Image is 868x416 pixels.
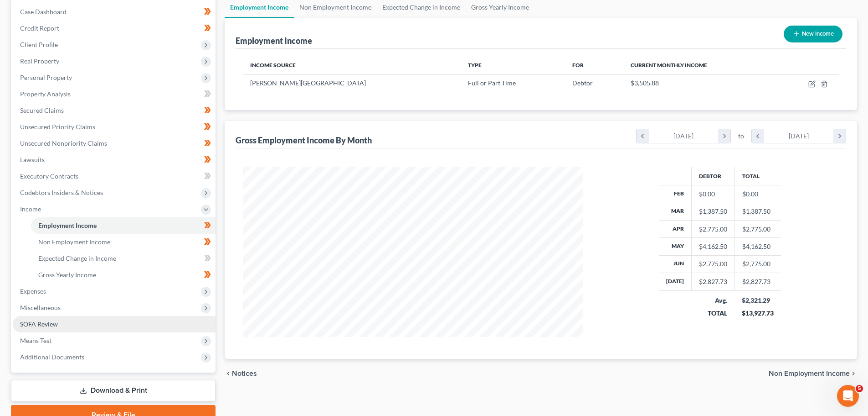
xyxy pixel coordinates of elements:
div: $1,387.50 [699,207,727,216]
a: Lawsuits [13,152,216,168]
i: chevron_right [850,370,857,377]
th: Jun [659,255,692,273]
td: $2,775.00 [734,255,781,273]
th: Mar [659,203,692,220]
th: May [659,238,692,255]
th: Apr [659,220,692,237]
span: Unsecured Priority Claims [20,123,95,131]
i: chevron_left [752,129,764,143]
span: Employment Income [38,221,97,229]
span: Notices [232,370,257,377]
div: Avg. [699,296,727,305]
a: Employment Income [31,217,216,234]
button: Non Employment Income chevron_right [769,370,857,377]
i: chevron_right [718,129,730,143]
div: Gross Employment Income By Month [236,135,372,146]
span: Expenses [20,287,46,295]
div: $13,927.73 [742,309,774,318]
i: chevron_left [637,129,649,143]
a: Property Analysis [13,86,216,102]
span: Case Dashboard [20,8,67,16]
th: Debtor [691,167,734,185]
span: Unsecured Nonpriority Claims [20,139,107,147]
div: $2,775.00 [699,259,727,269]
th: Total [734,167,781,185]
span: Client Profile [20,41,58,48]
span: SOFA Review [20,320,58,328]
a: Secured Claims [13,102,216,119]
span: Miscellaneous [20,304,61,311]
span: Secured Claims [20,106,64,114]
td: $0.00 [734,185,781,203]
span: Property Analysis [20,90,71,98]
a: Expected Change in Income [31,250,216,267]
iframe: Intercom live chat [837,385,859,407]
div: $2,321.29 [742,296,774,305]
th: Feb [659,185,692,203]
span: Full or Part Time [468,79,516,87]
span: Expected Change in Income [38,254,116,262]
a: Executory Contracts [13,168,216,184]
span: $3,505.88 [631,79,659,87]
span: Income Source [250,62,296,68]
a: Unsecured Priority Claims [13,119,216,135]
a: Unsecured Nonpriority Claims [13,135,216,152]
button: New Income [784,26,842,42]
span: Current Monthly Income [631,62,707,68]
span: [PERSON_NAME][GEOGRAPHIC_DATA] [250,79,366,87]
td: $2,775.00 [734,220,781,237]
span: Personal Property [20,74,72,81]
span: Debtor [572,79,593,87]
div: $4,162.50 [699,242,727,251]
button: chevron_left Notices [225,370,257,377]
td: $2,827.73 [734,273,781,290]
a: Non Employment Income [31,234,216,250]
th: [DATE] [659,273,692,290]
span: For [572,62,584,68]
td: $4,162.50 [734,238,781,255]
div: $2,827.73 [699,277,727,286]
i: chevron_right [833,129,846,143]
div: [DATE] [649,129,719,143]
a: SOFA Review [13,316,216,332]
span: 5 [856,385,863,392]
i: chevron_left [225,370,232,377]
a: Download & Print [11,380,216,401]
span: Codebtors Insiders & Notices [20,189,103,196]
span: Lawsuits [20,156,45,163]
a: Credit Report [13,20,216,37]
td: $1,387.50 [734,203,781,220]
span: Non Employment Income [769,370,850,377]
a: Case Dashboard [13,4,216,20]
span: Credit Report [20,24,59,32]
span: Type [468,62,482,68]
span: Executory Contracts [20,172,78,180]
span: Non Employment Income [38,238,110,246]
span: Income [20,205,41,213]
span: Additional Documents [20,353,84,361]
div: $0.00 [699,190,727,199]
div: Employment Income [236,35,312,46]
span: Real Property [20,57,59,65]
div: [DATE] [764,129,834,143]
div: $2,775.00 [699,225,727,234]
div: TOTAL [699,309,727,318]
span: to [738,132,744,141]
a: Gross Yearly Income [31,267,216,283]
span: Gross Yearly Income [38,271,96,279]
span: Means Test [20,337,51,344]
